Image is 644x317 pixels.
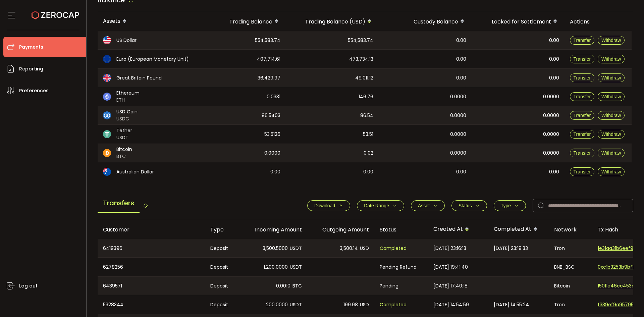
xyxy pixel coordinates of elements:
[286,16,379,27] div: Trading Balance (USD)
[262,112,280,119] span: 86.5403
[205,258,240,276] div: Deposit
[380,282,398,290] span: Pending
[494,301,529,309] span: [DATE] 14:55:24
[205,295,240,314] div: Deposit
[574,150,591,156] span: Transfer
[549,295,592,314] div: Tron
[494,245,528,252] span: [DATE] 23:19:33
[374,226,428,233] div: Status
[103,93,111,101] img: eth_portfolio.svg
[116,127,132,134] span: Tether
[456,55,466,63] span: 0.00
[380,263,417,271] span: Pending Refund
[418,203,430,208] span: Asset
[543,93,559,101] span: 0.0000
[379,16,472,27] div: Custody Balance
[290,263,302,271] span: USDT
[264,263,288,271] span: 1,200.0000
[343,301,358,309] span: 199.98
[549,55,559,63] span: 0.00
[307,200,350,211] button: Download
[357,200,404,211] button: Date Range
[380,301,407,309] span: Completed
[574,56,591,62] span: Transfer
[549,74,559,82] span: 0.00
[349,55,373,63] span: 473,734.13
[543,112,559,119] span: 0.0000
[570,55,595,63] button: Transfer
[549,37,559,44] span: 0.00
[574,131,591,137] span: Transfer
[601,75,621,81] span: Withdraw
[103,149,111,157] img: btc_portfolio.svg
[98,295,205,314] div: 5328344
[601,113,621,118] span: Withdraw
[264,130,280,138] span: 53.5126
[340,245,358,252] span: 3,500.14
[450,93,466,101] span: 0.0000
[574,75,591,81] span: Transfer
[116,56,189,63] span: Euro (European Monetary Unit)
[451,200,487,211] button: Status
[257,55,280,63] span: 407,714.61
[19,281,38,291] span: Log out
[433,301,469,309] span: [DATE] 14:54:59
[570,149,595,157] button: Transfer
[258,74,280,82] span: 36,429.97
[116,153,132,160] span: BTC
[598,92,625,101] button: Withdraw
[98,226,205,233] div: Customer
[433,263,468,271] span: [DATE] 19:41:40
[459,203,472,208] span: Status
[103,55,111,63] img: eur_portfolio.svg
[598,55,625,63] button: Withdraw
[411,200,445,211] button: Asset
[292,282,302,290] span: BTC
[202,16,286,27] div: Trading Balance
[601,131,621,137] span: Withdraw
[103,111,111,119] img: usdc_portfolio.svg
[598,130,625,139] button: Withdraw
[116,74,162,82] span: Great Britain Pound
[98,239,205,257] div: 6419396
[450,130,466,138] span: 0.0000
[264,149,280,157] span: 0.0000
[364,203,389,208] span: Date Range
[19,42,43,52] span: Payments
[360,245,369,252] span: USD
[380,245,407,252] span: Completed
[433,282,468,290] span: [DATE] 17:40:18
[307,226,374,233] div: Outgoing Amount
[543,130,559,138] span: 0.0000
[360,112,373,119] span: 86.54
[601,38,621,43] span: Withdraw
[103,130,111,138] img: usdt_portfolio.svg
[116,108,138,115] span: USD Coin
[549,277,592,295] div: Bitcoin
[116,134,132,141] span: USDT
[456,168,466,176] span: 0.00
[574,113,591,118] span: Transfer
[598,36,625,45] button: Withdraw
[433,245,466,252] span: [DATE] 23:16:13
[205,277,240,295] div: Deposit
[570,167,595,176] button: Transfer
[598,111,625,120] button: Withdraw
[290,245,302,252] span: USDT
[363,130,373,138] span: 53.51
[355,74,373,82] span: 49,011.12
[103,36,111,44] img: usd_portfolio.svg
[566,245,644,317] iframe: Chat Widget
[255,37,280,44] span: 554,583.74
[348,37,373,44] span: 554,583.74
[549,226,592,233] div: Network
[19,86,49,96] span: Preferences
[601,94,621,99] span: Withdraw
[98,16,202,27] div: Assets
[103,168,111,176] img: aud_portfolio.svg
[574,169,591,174] span: Transfer
[270,168,280,176] span: 0.00
[598,149,625,157] button: Withdraw
[98,258,205,276] div: 6278256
